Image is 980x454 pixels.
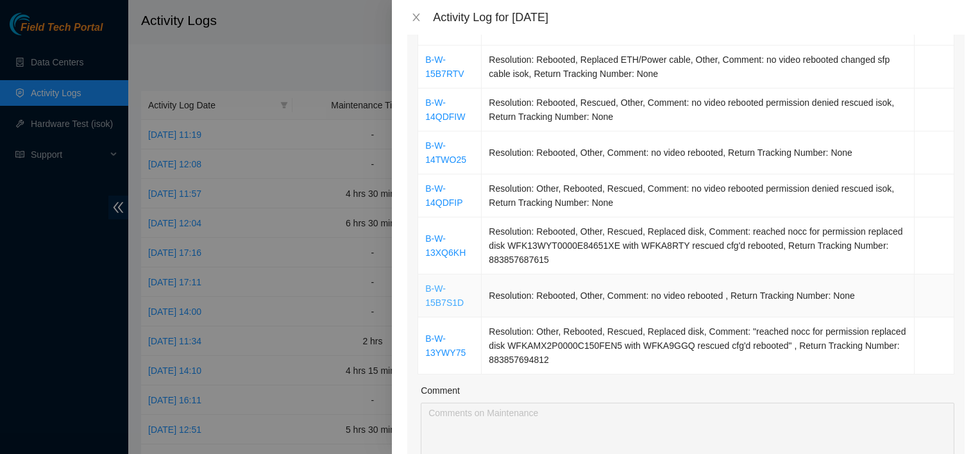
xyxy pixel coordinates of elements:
[425,233,466,258] a: B-W-13XQ6KH
[482,317,915,374] td: Resolution: Other, Rebooted, Rescued, Replaced disk, Comment: "reached nocc for permission replac...
[482,46,915,88] td: Resolution: Rebooted, Replaced ETH/Power cable, Other, Comment: no video rebooted changed sfp cab...
[482,274,915,317] td: Resolution: Rebooted, Other, Comment: no video rebooted , Return Tracking Number: None
[411,12,421,22] span: close
[425,333,466,358] a: B-W-13YWY75
[425,183,462,208] a: B-W-14QDFIP
[425,97,465,122] a: B-W-14QDFIW
[421,383,460,398] label: Comment
[425,55,464,79] a: B-W-15B7RTV
[425,140,466,165] a: B-W-14TWO25
[433,10,965,24] div: Activity Log for [DATE]
[482,88,915,131] td: Resolution: Rebooted, Rescued, Other, Comment: no video rebooted permission denied rescued isok, ...
[482,217,915,274] td: Resolution: Rebooted, Other, Rescued, Replaced disk, Comment: reached nocc for permission replace...
[482,131,915,174] td: Resolution: Rebooted, Other, Comment: no video rebooted, Return Tracking Number: None
[425,283,464,308] a: B-W-15B7S1D
[407,12,425,24] button: Close
[482,174,915,217] td: Resolution: Other, Rebooted, Rescued, Comment: no video rebooted permission denied rescued isok, ...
